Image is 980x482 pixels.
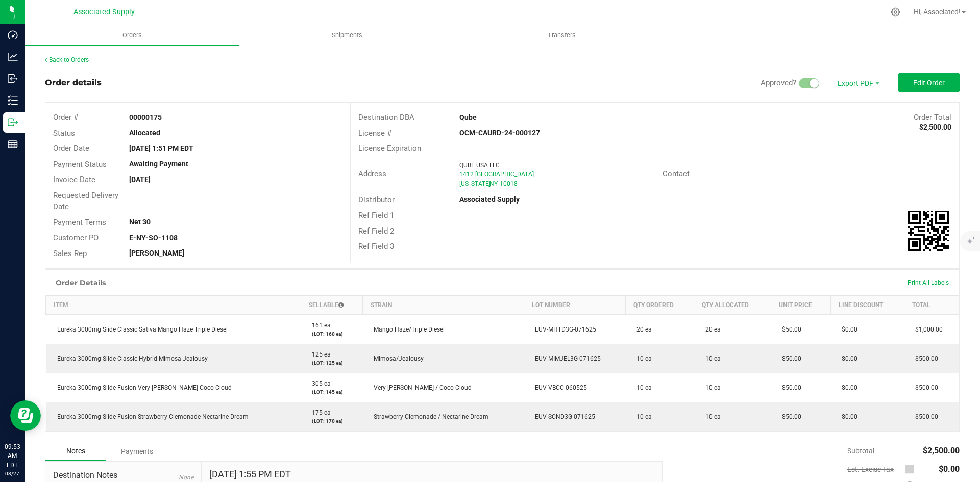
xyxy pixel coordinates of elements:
[914,8,961,16] span: Hi, Associated!
[53,144,89,153] span: Order Date
[358,226,394,236] span: Ref Field 2
[454,24,669,46] a: Transfers
[358,195,395,205] span: Distributor
[914,113,951,122] span: Order Total
[700,413,721,420] span: 10 ea
[919,123,951,131] strong: $2,500.00
[52,384,232,391] span: Eureka 3000mg Slide Fusion Very [PERSON_NAME] Coco Cloud
[358,169,386,179] span: Address
[8,52,18,62] inline-svg: Analytics
[827,73,888,92] span: Export PDF
[625,296,694,315] th: Qty Ordered
[307,388,356,396] p: (LOT: 145 ea)
[53,113,78,122] span: Order #
[53,160,107,169] span: Payment Status
[362,296,524,315] th: Strain
[307,409,331,416] span: 175 ea
[700,355,721,362] span: 10 ea
[777,326,801,333] span: $50.00
[459,162,500,169] span: QUBE USA LLC
[239,24,454,46] a: Shipments
[358,242,394,251] span: Ref Field 3
[307,417,356,425] p: (LOT: 170 ea)
[53,249,87,258] span: Sales Rep
[52,326,228,333] span: Eureka 3000mg Slide Classic Sativa Mango Haze Triple Diesel
[45,77,102,89] div: Order details
[459,195,520,204] strong: Associated Supply
[52,413,249,420] span: Eureka 3000mg Slide Fusion Strawberry Clemonade Nectarine Dream
[898,73,960,92] button: Edit Order
[369,413,488,420] span: Strawberry Clemonade / Nectarine Dream
[830,296,904,315] th: Line Discount
[109,31,156,40] span: Orders
[530,413,595,420] span: EUV-SCND3G-071625
[777,413,801,420] span: $50.00
[694,296,771,315] th: Qty Allocated
[129,129,160,137] strong: Allocated
[46,296,301,315] th: Item
[889,7,902,17] div: Manage settings
[771,296,830,315] th: Unit Price
[631,413,652,420] span: 10 ea
[913,79,945,87] span: Edit Order
[129,234,178,242] strong: E-NY-SO-1108
[777,355,801,362] span: $50.00
[904,296,959,315] th: Total
[53,218,106,227] span: Payment Terms
[53,129,75,138] span: Status
[8,30,18,40] inline-svg: Dashboard
[52,355,208,362] span: Eureka 3000mg Slide Classic Hybrid Mimosa Jealousy
[700,326,721,333] span: 20 ea
[923,446,960,455] span: $2,500.00
[10,400,41,431] iframe: Resource center
[910,384,938,391] span: $500.00
[631,355,652,362] span: 10 ea
[489,180,498,187] span: NY
[761,78,796,87] span: Approved?
[369,355,424,362] span: Mimosa/Jealousy
[663,169,690,179] span: Contact
[908,211,949,251] qrcode: 00000175
[459,113,477,121] strong: Qube
[53,233,99,242] span: Customer PO
[459,171,534,178] span: 1412 [GEOGRAPHIC_DATA]
[307,351,331,358] span: 125 ea
[106,442,167,461] div: Payments
[530,384,587,391] span: EUV-VBCC-060525
[5,442,20,470] p: 09:53 AM EDT
[777,384,801,391] span: $50.00
[24,24,239,46] a: Orders
[837,326,857,333] span: $0.00
[837,355,857,362] span: $0.00
[209,469,291,479] h4: [DATE] 1:55 PM EDT
[500,180,518,187] span: 10018
[459,180,491,187] span: [US_STATE]
[129,144,193,153] strong: [DATE] 1:51 PM EDT
[358,129,391,138] span: License #
[179,474,193,481] span: None
[908,211,949,251] img: Scan me!
[358,144,421,153] span: License Expiration
[129,160,188,168] strong: Awaiting Payment
[53,175,95,184] span: Invoice Date
[53,469,193,481] span: Destination Notes
[910,355,938,362] span: $500.00
[307,380,331,387] span: 305 ea
[847,465,901,473] span: Est. Excise Tax
[8,117,18,128] inline-svg: Outbound
[129,218,151,226] strong: Net 30
[129,175,151,184] strong: [DATE]
[488,180,489,187] span: ,
[307,359,356,367] p: (LOT: 125 ea)
[8,95,18,106] inline-svg: Inventory
[73,8,135,16] span: Associated Supply
[847,447,874,455] span: Subtotal
[530,326,596,333] span: EUV-MHTD3G-071625
[307,322,331,329] span: 161 ea
[129,113,162,121] strong: 00000175
[524,296,625,315] th: Lot Number
[700,384,721,391] span: 10 ea
[631,326,652,333] span: 20 ea
[530,355,601,362] span: EUV-MIMJEL3G-071625
[358,113,414,122] span: Destination DBA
